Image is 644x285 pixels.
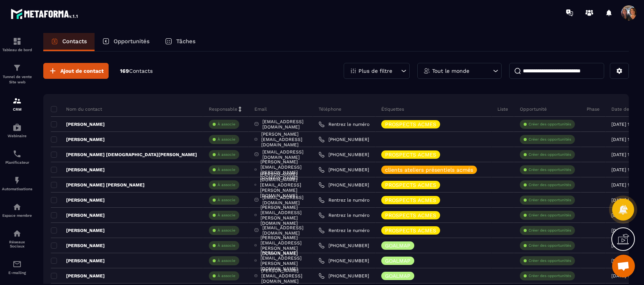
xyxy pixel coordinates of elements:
[529,197,571,203] p: Créer des opportunités
[51,121,105,127] p: [PERSON_NAME]
[520,106,547,112] p: Opportunité
[51,152,197,158] p: [PERSON_NAME] [DEMOGRAPHIC_DATA][PERSON_NAME]
[2,160,32,164] p: Planificateur
[218,197,235,203] p: À associe
[218,273,235,279] p: À associe
[385,273,410,279] p: GOALMAP
[51,258,105,264] p: [PERSON_NAME]
[2,271,32,275] p: E-mailing
[95,33,157,51] a: Opportunités
[218,152,235,157] p: À associe
[51,167,105,173] p: [PERSON_NAME]
[529,182,571,188] p: Créer des opportunités
[319,152,369,158] a: [PHONE_NUMBER]
[218,258,235,263] p: À associe
[611,122,638,127] p: [DATE] 12:19
[2,240,32,248] p: Réseaux Sociaux
[432,68,469,74] p: Tout le monde
[319,167,369,173] a: [PHONE_NUMBER]
[319,106,341,112] p: Téléphone
[611,152,638,157] p: [DATE] 11:37
[2,213,32,218] p: Espace membre
[385,228,436,233] p: PROSPECTS ACMES
[319,273,369,279] a: [PHONE_NUMBER]
[2,187,32,191] p: Automatisations
[529,137,571,142] p: Créer des opportunités
[43,33,95,51] a: Contacts
[218,137,235,142] p: À associe
[385,167,473,172] p: clients ateliers présentiels acmés
[385,258,410,263] p: GOALMAP
[2,197,32,223] a: automationsautomationsEspace membre
[51,212,105,218] p: [PERSON_NAME]
[2,91,32,117] a: formationformationCRM
[319,182,369,188] a: [PHONE_NUMBER]
[2,144,32,170] a: schedulerschedulerPlanificateur
[13,123,22,132] img: automations
[2,254,32,280] a: emailemailE-mailing
[2,58,32,91] a: formationformationTunnel de vente Site web
[120,67,153,75] p: 169
[51,243,105,249] p: [PERSON_NAME]
[529,273,571,279] p: Créer des opportunités
[51,106,102,112] p: Nom du contact
[2,48,32,52] p: Tableau de bord
[218,182,235,188] p: À associe
[385,197,436,203] p: PROSPECTS ACMES
[129,68,153,74] span: Contacts
[385,213,436,218] p: PROSPECTS ACMES
[13,260,22,269] img: email
[358,68,392,74] p: Plus de filtre
[2,107,32,111] p: CRM
[529,258,571,263] p: Créer des opportunités
[218,228,235,233] p: À associe
[529,152,571,157] p: Créer des opportunités
[385,152,436,157] p: PROSPECTS ACMES
[62,38,87,45] p: Contacts
[319,258,369,264] a: [PHONE_NUMBER]
[2,31,32,58] a: formationformationTableau de bord
[2,223,32,254] a: social-networksocial-networkRéseaux Sociaux
[497,106,508,112] p: Liste
[2,134,32,138] p: Webinaire
[51,273,105,279] p: [PERSON_NAME]
[2,74,32,85] p: Tunnel de vente Site web
[11,7,79,20] img: logo
[209,106,237,112] p: Responsable
[529,228,571,233] p: Créer des opportunités
[611,197,638,203] p: [DATE] 11:32
[114,38,150,45] p: Opportunités
[529,122,571,127] p: Créer des opportunités
[157,33,203,51] a: Tâches
[529,213,571,218] p: Créer des opportunités
[218,122,235,127] p: À associe
[43,63,109,79] button: Ajout de contact
[319,243,369,249] a: [PHONE_NUMBER]
[13,63,22,72] img: formation
[611,167,638,172] p: [DATE] 11:35
[2,170,32,197] a: automationsautomationsAutomatisations
[611,182,638,188] p: [DATE] 11:33
[381,106,404,112] p: Étiquettes
[13,96,22,105] img: formation
[51,182,145,188] p: [PERSON_NAME] [PERSON_NAME]
[60,67,104,75] span: Ajout de contact
[51,197,105,203] p: [PERSON_NAME]
[529,167,571,172] p: Créer des opportunités
[13,176,22,185] img: automations
[611,258,638,263] p: [DATE] 11:27
[611,137,638,142] p: [DATE] 11:38
[612,255,635,277] div: Ouvrir le chat
[218,167,235,172] p: À associe
[529,243,571,248] p: Créer des opportunités
[385,182,436,188] p: PROSPECTS ACMES
[13,202,22,211] img: automations
[611,273,638,279] p: [DATE] 11:26
[176,38,196,45] p: Tâches
[51,227,105,233] p: [PERSON_NAME]
[2,117,32,144] a: automationsautomationsWebinaire
[587,106,600,112] p: Phase
[319,136,369,142] a: [PHONE_NUMBER]
[13,37,22,46] img: formation
[51,136,105,142] p: [PERSON_NAME]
